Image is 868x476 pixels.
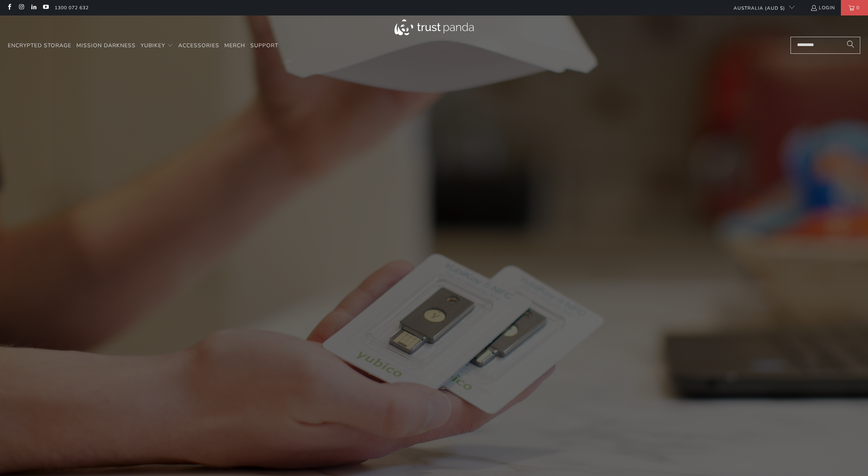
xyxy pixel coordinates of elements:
[178,42,219,49] span: Accessories
[8,42,71,49] span: Encrypted Storage
[178,37,219,55] a: Accessories
[224,37,245,55] a: Merch
[810,3,835,12] a: Login
[8,37,71,55] a: Encrypted Storage
[250,37,278,55] a: Support
[141,42,165,49] span: YubiKey
[224,42,245,49] span: Merch
[30,5,37,11] a: Trust Panda Australia on LinkedIn
[250,42,278,49] span: Support
[6,5,12,11] a: Trust Panda Australia on Facebook
[55,3,89,12] a: 1300 072 632
[841,37,860,54] button: Search
[8,37,278,55] nav: Translation missing: en.navigation.header.main_nav
[42,5,49,11] a: Trust Panda Australia on YouTube
[18,5,24,11] a: Trust Panda Australia on Instagram
[141,37,173,55] summary: YubiKey
[790,37,860,54] input: Search...
[76,37,136,55] a: Mission Darkness
[76,42,136,49] span: Mission Darkness
[394,19,474,35] img: Trust Panda Australia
